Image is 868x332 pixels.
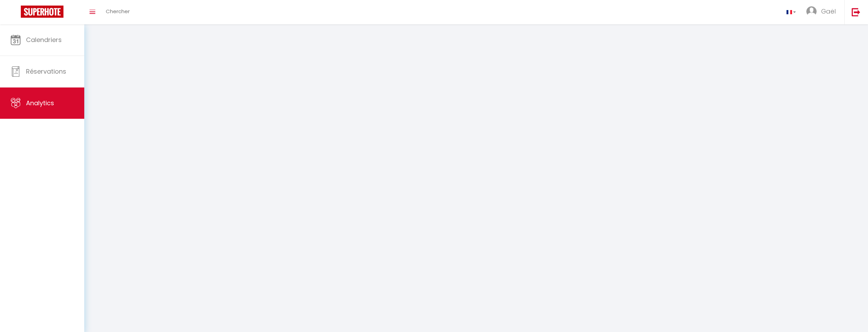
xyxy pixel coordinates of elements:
[21,6,63,18] img: Super Booking
[106,8,130,15] span: Chercher
[852,8,860,16] img: logout
[26,99,54,107] span: Analytics
[806,6,817,17] img: ...
[821,7,836,16] span: Gaël
[26,35,62,44] span: Calendriers
[26,67,66,76] span: Réservations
